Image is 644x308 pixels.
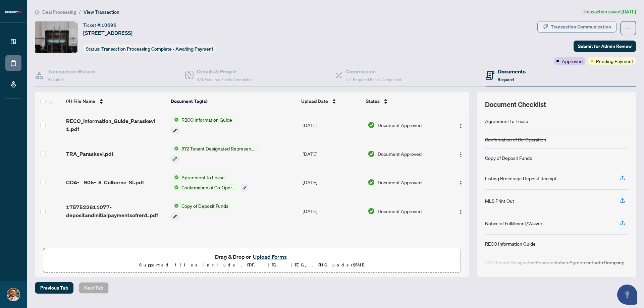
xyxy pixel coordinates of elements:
[485,100,546,109] span: Document Checklist
[171,145,179,152] img: Status Icon
[458,181,464,186] img: Logo
[171,145,258,163] button: Status Icon372 Tenant Designated Representation Agreement with Company Schedule A
[485,220,542,227] div: Notice of Fulfillment/Waiver
[498,77,514,82] span: Required
[101,46,213,52] span: Transaction Processing Complete - Awaiting Payment
[300,168,365,197] td: [DATE]
[378,179,422,186] span: Document Approved
[7,288,20,301] img: Profile Icon
[345,67,401,75] h4: Commission
[378,121,422,129] span: Document Approved
[215,252,289,261] span: Drag & Drop or
[48,77,64,82] span: Required
[537,21,616,33] button: Transaction Communication
[43,248,461,273] span: Drag & Drop orUpload FormsSupported files include .PDF, .JPG, .JPEG, .PNG under25MB
[366,98,380,105] span: Status
[171,184,179,191] img: Status Icon
[66,150,113,158] span: TRA_Paraskevi.pdf
[35,10,40,14] span: home
[5,10,21,14] img: logo
[300,197,365,226] td: [DATE]
[79,282,109,294] button: Next Tab
[455,148,466,159] button: Logo
[300,139,365,168] td: [DATE]
[197,77,253,82] span: 4/4 Required Fields Completed
[47,261,457,269] p: Supported files include .PDF, .JPG, .JPEG, .PNG under 25 MB
[368,179,375,186] img: Document Status
[485,117,528,125] div: Agreement to Lease
[455,177,466,188] button: Logo
[368,207,375,215] img: Document Status
[66,203,166,219] span: 1757522611077-depositandinitialpaymentsofren1.pdf
[485,136,546,143] div: Confirmation of Co-Operation
[485,154,532,162] div: Copy of Deposit Funds
[79,8,81,16] li: /
[368,150,375,158] img: Document Status
[179,184,238,191] span: Confirmation of Co-Operation
[83,29,132,37] span: [STREET_ADDRESS]
[378,150,422,158] span: Document Approved
[617,285,637,305] button: Open asap
[171,116,235,134] button: Status IconRECO Information Guide
[485,240,536,247] div: RECO Information Guide
[66,117,166,133] span: RECO_Information_Guide_Paraskevi 1.pdf
[66,178,144,186] span: COA-__905-_8_Colborne_St.pdf
[179,145,258,152] span: 372 Tenant Designated Representation Agreement with Company Schedule A
[84,9,119,15] span: View Transaction
[42,9,76,15] span: Deal Processing
[251,252,289,261] button: Upload Forms
[83,21,116,29] div: Ticket #:
[171,116,179,123] img: Status Icon
[458,209,464,214] img: Logo
[301,98,328,105] span: Upload Date
[455,120,466,130] button: Logo
[48,67,95,75] h4: Transaction Wizard
[578,41,632,52] span: Submit for Admin Review
[583,8,636,16] article: Transaction saved [DATE]
[498,67,526,75] h4: Documents
[345,77,401,82] span: 1/1 Required Fields Completed
[458,152,464,157] img: Logo
[35,21,77,53] img: IMG-C12330678_1.jpg
[300,111,365,139] td: [DATE]
[171,174,248,192] button: Status IconAgreement to LeaseStatus IconConfirmation of Co-Operation
[596,57,633,65] span: Pending Payment
[562,57,583,65] span: Approved
[378,207,422,215] span: Document Approved
[63,92,168,111] th: (4) File Name
[179,174,227,181] span: Agreement to Lease
[626,26,631,30] span: ellipsis
[363,92,444,111] th: Status
[485,197,514,204] div: MLS Print Out
[171,174,179,181] img: Status Icon
[455,206,466,217] button: Logo
[83,44,216,53] div: Status:
[485,175,556,182] div: Listing Brokerage Deposit Receipt
[179,116,235,123] span: RECO Information Guide
[168,92,299,111] th: Document Tag(s)
[171,202,179,209] img: Status Icon
[179,202,231,209] span: Copy of Deposit Funds
[66,98,95,105] span: (4) File Name
[458,123,464,129] img: Logo
[368,121,375,129] img: Document Status
[551,21,611,32] div: Transaction Communication
[299,92,363,111] th: Upload Date
[101,22,116,28] span: 10696
[197,67,253,75] h4: Details & People
[40,283,68,293] span: Previous Tab
[574,41,636,52] button: Submit for Admin Review
[35,282,73,294] button: Previous Tab
[171,202,231,220] button: Status IconCopy of Deposit Funds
